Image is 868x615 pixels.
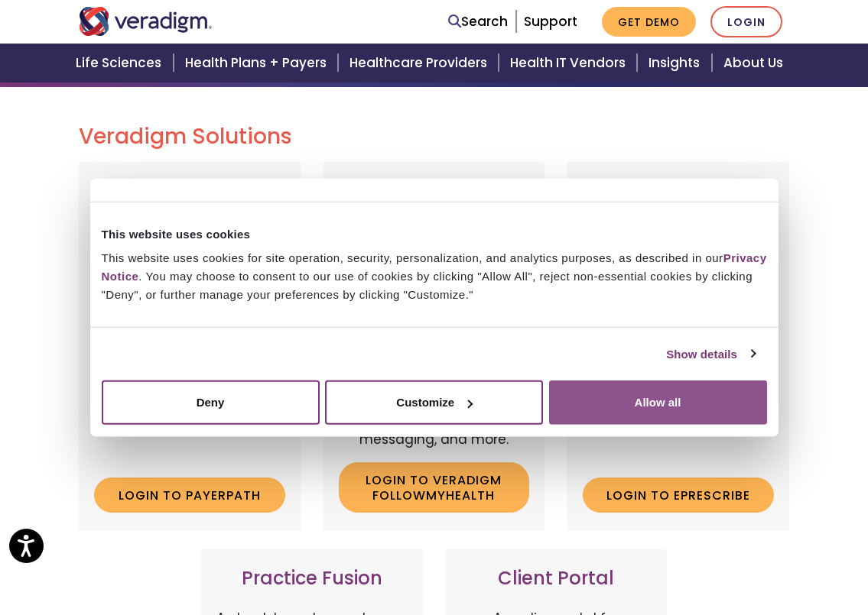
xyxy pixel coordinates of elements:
[67,44,175,83] a: Life Sciences
[602,7,696,37] a: Get Demo
[79,124,790,150] h2: Veradigm Solutions
[325,380,543,425] button: Customize
[501,44,639,83] a: Health IT Vendors
[102,380,320,425] button: Deny
[549,380,767,425] button: Allow all
[583,477,774,513] a: Login to ePrescribe
[461,568,652,590] h3: Client Portal
[102,225,767,243] div: This website uses cookies
[714,44,801,83] a: About Us
[710,6,782,37] a: Login
[176,44,340,83] a: Health Plans + Payers
[666,345,755,363] a: Show details
[339,462,530,512] a: Login to Veradigm FollowMyHealth
[448,11,508,32] a: Search
[102,249,767,304] div: This website uses cookies for site operation, security, personalization, and analytics purposes, ...
[340,44,501,83] a: Healthcare Providers
[102,251,767,283] a: Privacy Notice
[216,568,408,590] h3: Practice Fusion
[79,7,213,36] img: Veradigm logo
[94,477,285,513] a: Login to Payerpath
[639,44,714,83] a: Insights
[524,12,577,31] a: Support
